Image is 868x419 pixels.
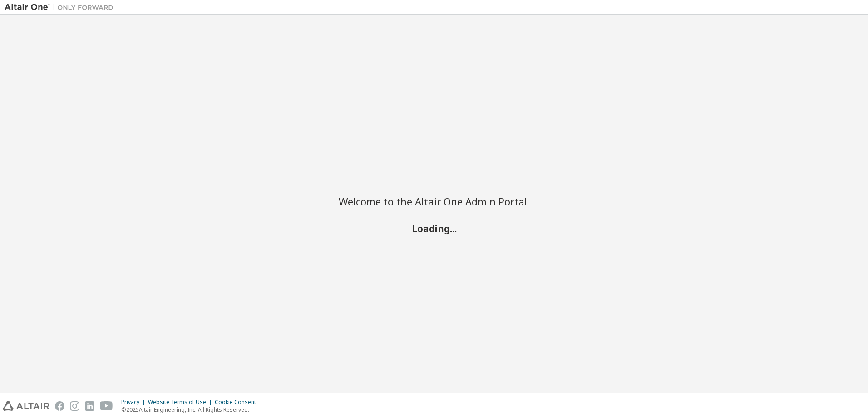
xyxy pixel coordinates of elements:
[148,399,215,406] div: Website Terms of Use
[5,3,118,12] img: Altair One
[339,223,529,234] h2: Loading...
[85,401,94,411] img: linkedin.svg
[121,399,148,406] div: Privacy
[339,195,529,208] h2: Welcome to the Altair One Admin Portal
[215,399,261,406] div: Cookie Consent
[70,401,79,411] img: instagram.svg
[55,401,64,411] img: facebook.svg
[121,406,261,414] p: © 2025 Altair Engineering, Inc. All Rights Reserved.
[3,401,49,411] img: altair_logo.svg
[100,401,113,411] img: youtube.svg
